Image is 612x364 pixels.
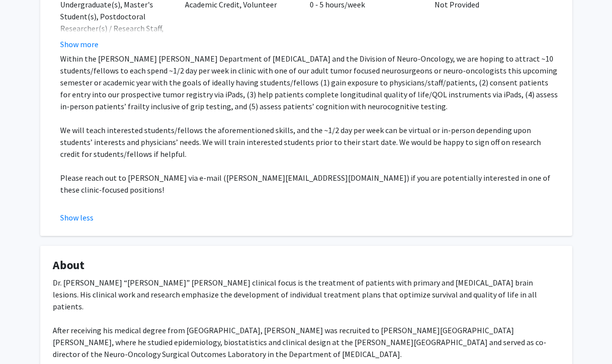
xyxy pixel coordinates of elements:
[7,319,42,357] iframe: Chat
[60,124,560,160] p: We will teach interested students/fellows the aforementioned skills, and the ~1/2 day per week ca...
[60,53,560,112] p: Within the [PERSON_NAME] [PERSON_NAME] Department of [MEDICAL_DATA] and the Division of Neuro-Onc...
[60,212,93,223] button: Show less
[60,38,98,50] button: Show more
[53,258,560,273] h4: About
[60,172,560,196] p: Please reach out to [PERSON_NAME] via e-mail ([PERSON_NAME][EMAIL_ADDRESS][DOMAIN_NAME]) if you a...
